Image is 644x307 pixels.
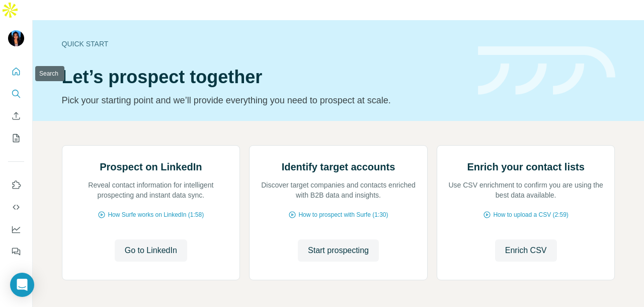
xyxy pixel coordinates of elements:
button: Use Surfe API [8,198,24,216]
span: Go to LinkedIn [125,244,177,257]
p: Pick your starting point and we’ll provide everything you need to prospect at scale. [62,93,466,107]
div: Quick start [62,39,466,49]
p: Use CSV enrichment to confirm you are using the best data available. [447,180,605,200]
span: Start prospecting [308,244,369,257]
span: Enrich CSV [505,244,547,257]
button: Quick start [8,63,24,81]
h2: Enrich your contact lists [467,160,584,174]
span: How to prospect with Surfe (1:30) [298,210,388,219]
span: How Surfe works on LinkedIn (1:58) [108,210,204,219]
button: Use Surfe on LinkedIn [8,176,24,194]
button: Enrich CSV [8,107,24,125]
div: Open Intercom Messenger [10,273,34,297]
p: Discover target companies and contacts enriched with B2B data and insights. [260,180,417,200]
button: Feedback [8,242,24,261]
button: Start prospecting [298,239,379,262]
img: Avatar [8,30,24,46]
h2: Prospect on LinkedIn [100,160,202,174]
button: My lists [8,129,24,147]
h1: Let’s prospect together [62,67,466,87]
button: Search [8,85,24,103]
p: Reveal contact information for intelligent prospecting and instant data sync. [72,180,230,200]
button: Enrich CSV [495,239,557,262]
button: Dashboard [8,220,24,238]
img: banner [478,46,615,95]
button: Go to LinkedIn [115,239,187,262]
h2: Identify target accounts [282,160,395,174]
span: How to upload a CSV (2:59) [493,210,568,219]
